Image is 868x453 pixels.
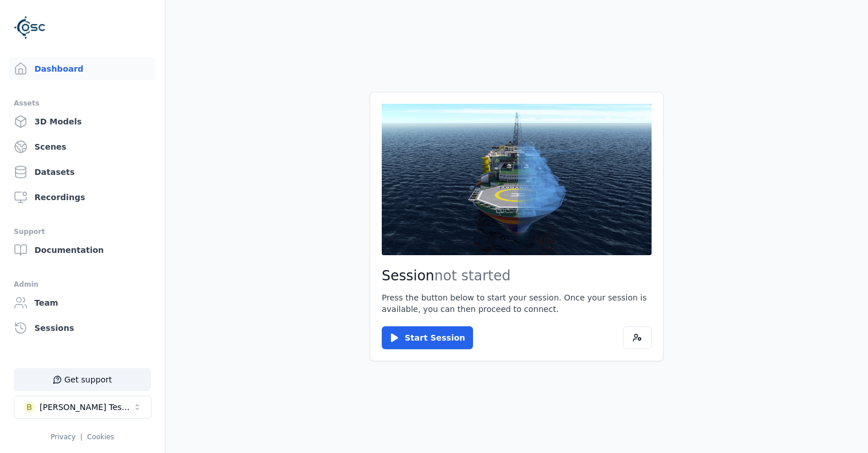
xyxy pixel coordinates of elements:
[14,11,46,44] img: Logo
[435,268,511,284] span: not started
[14,278,151,291] div: Admin
[87,433,114,441] a: Cookies
[9,186,156,209] a: Recordings
[9,57,156,80] a: Dashboard
[9,110,156,133] a: 3D Models
[14,225,151,239] div: Support
[14,396,152,419] button: Select a workspace
[51,433,75,441] a: Privacy
[14,96,151,110] div: Assets
[40,401,133,413] div: [PERSON_NAME] Testspace
[382,326,473,349] button: Start Session
[24,401,35,413] div: B
[9,239,156,261] a: Documentation
[9,291,156,314] a: Team
[14,368,151,391] button: Get support
[9,135,156,158] a: Scenes
[382,267,652,285] h2: Session
[80,433,83,441] span: |
[9,161,156,183] a: Datasets
[9,317,156,339] a: Sessions
[382,292,652,315] p: Press the button below to start your session. Once your session is available, you can then procee...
